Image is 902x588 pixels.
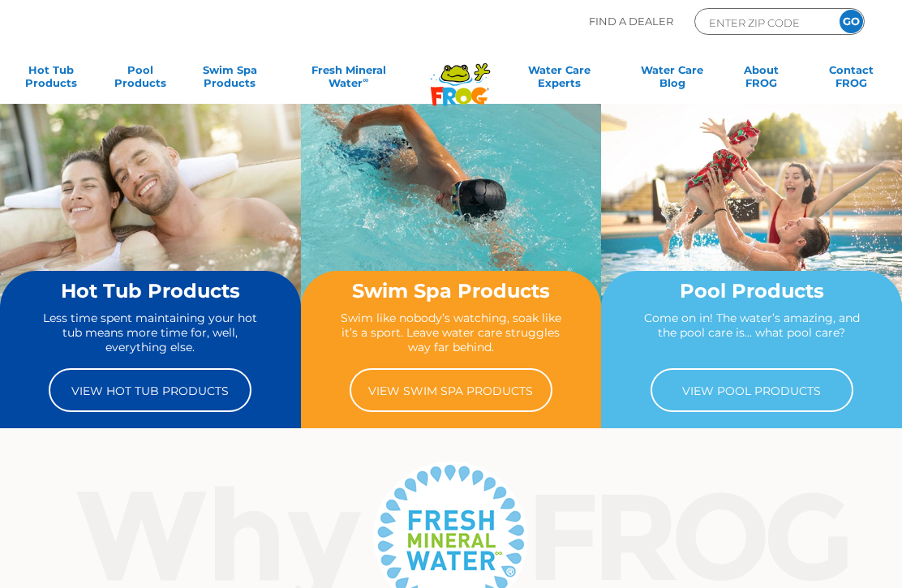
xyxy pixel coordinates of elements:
h2: Pool Products [634,281,869,302]
p: Swim like nobody’s watching, soak like it’s a sport. Leave water care struggles way far behind. [334,311,569,355]
a: Water CareExperts [501,63,617,96]
a: View Hot Tub Products [49,368,251,412]
p: Less time spent maintaining your hot tub means more time for, well, everything else. [33,311,268,355]
h2: Hot Tub Products [33,281,268,302]
a: ContactFROG [816,63,886,96]
a: PoolProducts [105,63,175,96]
img: Frog Products Logo [422,42,499,106]
sup: ∞ [363,75,368,84]
a: Swim SpaProducts [195,63,265,96]
img: home-banner-swim-spa-short [301,104,602,328]
p: Find A Dealer [589,8,673,35]
h2: Swim Spa Products [334,281,569,302]
img: home-banner-pool-short [601,104,902,328]
p: Come on in! The water’s amazing, and the pool care is… what pool care? [634,311,869,355]
a: Hot TubProducts [16,63,86,96]
a: AboutFROG [727,63,797,96]
a: View Pool Products [651,368,853,412]
input: GO [840,10,863,33]
a: Water CareBlog [638,63,707,96]
a: Fresh MineralWater∞ [285,63,413,96]
a: View Swim Spa Products [350,368,552,412]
